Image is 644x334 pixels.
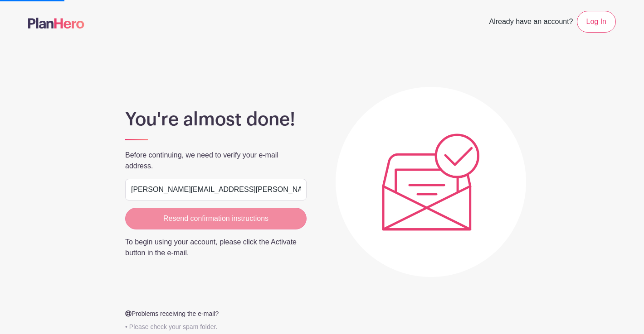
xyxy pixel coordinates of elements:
[120,322,312,332] p: • Please check your spam folder.
[489,13,573,33] span: Already have an account?
[382,134,480,231] img: Plic
[28,18,84,29] img: logo-507f7623f17ff9eddc593b1ce0a138ce2505c220e1c5a4e2b4648c50719b7d32.svg
[125,237,307,258] p: To begin using your account, please click the Activate button in the e-mail.
[125,109,307,130] h1: You're almost done!
[120,309,312,319] p: Problems receiving the e-mail?
[125,150,307,172] p: Before continuing, we need to verify your e-mail address.
[125,310,132,317] img: Help
[577,11,616,33] a: Log In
